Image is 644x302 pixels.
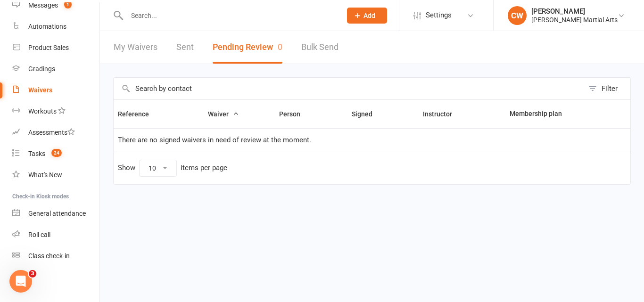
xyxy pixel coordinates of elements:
[28,231,50,238] div: Roll call
[12,203,99,224] a: General attendance kiosk mode
[12,143,99,164] a: Tasks 24
[12,80,99,101] a: Waivers
[124,9,335,22] input: Search...
[28,44,69,51] div: Product Sales
[352,108,383,120] button: Signed
[12,58,99,80] a: Gradings
[114,128,630,152] td: There are no signed waivers in need of review at the moment.
[12,224,99,245] a: Roll call
[208,108,239,120] button: Waiver
[12,122,99,143] a: Assessments
[505,100,615,128] th: Membership plan
[28,65,55,73] div: Gradings
[118,160,227,177] div: Show
[118,110,159,118] span: Reference
[12,245,99,267] a: Class kiosk mode
[208,110,239,118] span: Waiver
[28,107,57,115] div: Workouts
[301,31,339,64] a: Bulk Send
[12,37,99,58] a: Product Sales
[531,16,618,24] div: [PERSON_NAME] Martial Arts
[12,101,99,122] a: Workouts
[28,252,70,260] div: Class check-in
[12,16,99,37] a: Automations
[426,5,452,26] span: Settings
[279,110,311,118] span: Person
[181,164,227,172] div: items per page
[28,129,75,136] div: Assessments
[114,31,157,64] a: My Waivers
[531,7,618,16] div: [PERSON_NAME]
[347,8,387,24] button: Add
[423,110,462,118] span: Instructor
[363,12,375,19] span: Add
[28,1,58,9] div: Messages
[28,150,45,157] div: Tasks
[28,171,62,179] div: What's New
[29,270,36,278] span: 3
[28,23,66,30] div: Automations
[352,110,383,118] span: Signed
[118,108,159,120] button: Reference
[64,0,72,8] span: 1
[114,78,584,99] input: Search by contact
[9,270,32,293] iframe: Intercom live chat
[278,42,282,52] span: 0
[12,164,99,186] a: What's New
[28,210,86,217] div: General attendance
[508,6,527,25] div: CW
[584,78,630,99] button: Filter
[28,86,52,94] div: Waivers
[51,149,62,157] span: 24
[602,83,618,94] div: Filter
[279,108,311,120] button: Person
[423,108,462,120] button: Instructor
[176,31,194,64] a: Sent
[213,31,282,64] button: Pending Review0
